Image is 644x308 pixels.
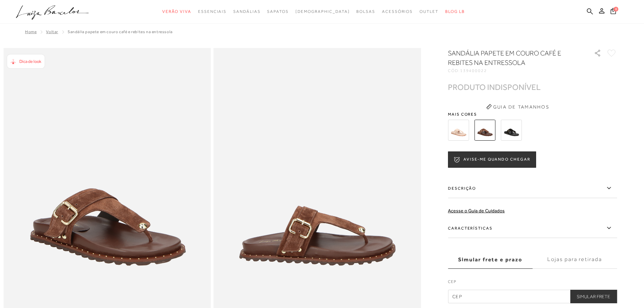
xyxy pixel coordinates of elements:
[448,218,617,238] label: Características
[448,69,583,73] div: CÓD:
[448,208,505,213] a: Acesse o Guia de Cuidados
[460,68,487,73] span: 139400022
[614,7,618,11] span: 0
[570,290,617,303] button: Simular Frete
[295,9,350,14] span: [DEMOGRAPHIC_DATA]
[382,9,413,14] span: Acessórios
[356,5,375,18] a: categoryNavScreenReaderText
[25,29,37,34] a: Home
[448,179,617,198] label: Descrição
[162,5,191,18] a: categoryNavScreenReaderText
[198,9,226,14] span: Essenciais
[19,59,41,64] span: Dica de look
[267,9,288,14] span: Sapatos
[484,101,551,112] button: Guia de Tamanhos
[356,9,375,14] span: Bolsas
[532,251,617,269] label: Lojas para retirada
[420,9,438,14] span: Outlet
[68,29,173,34] span: SANDÁLIA PAPETE EM COURO CAFÉ E REBITES NA ENTRESSOLA
[448,251,532,269] label: Simular frete e prazo
[448,48,575,67] h1: SANDÁLIA PAPETE EM COURO CAFÉ E REBITES NA ENTRESSOLA
[295,5,350,18] a: noSubCategoriesText
[267,5,288,18] a: categoryNavScreenReaderText
[448,279,617,288] label: CEP
[162,9,191,14] span: Verão Viva
[448,84,541,91] div: PRODUTO INDISPONÍVEL
[382,5,413,18] a: categoryNavScreenReaderText
[448,290,617,303] input: CEP
[198,5,226,18] a: categoryNavScreenReaderText
[445,5,465,18] a: BLOG LB
[233,5,260,18] a: categoryNavScreenReaderText
[445,9,465,14] span: BLOG LB
[448,151,536,168] button: AVISE-ME QUANDO CHEGAR
[448,120,469,141] img: SANDÁLIA PAPETE EM COURO BEGE NATA E REBITES NA ENTRESSOLA
[474,120,495,141] img: SANDÁLIA PAPETE EM COURO CAFÉ E REBITES NA ENTRESSOLA
[609,7,618,17] button: 0
[448,112,617,116] span: Mais cores
[233,9,260,14] span: Sandálias
[420,5,438,18] a: categoryNavScreenReaderText
[46,29,58,34] a: Voltar
[501,120,522,141] img: SANDÁLIA PAPETE EM COURO PRETO E REBITES NA ENTRESSOLA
